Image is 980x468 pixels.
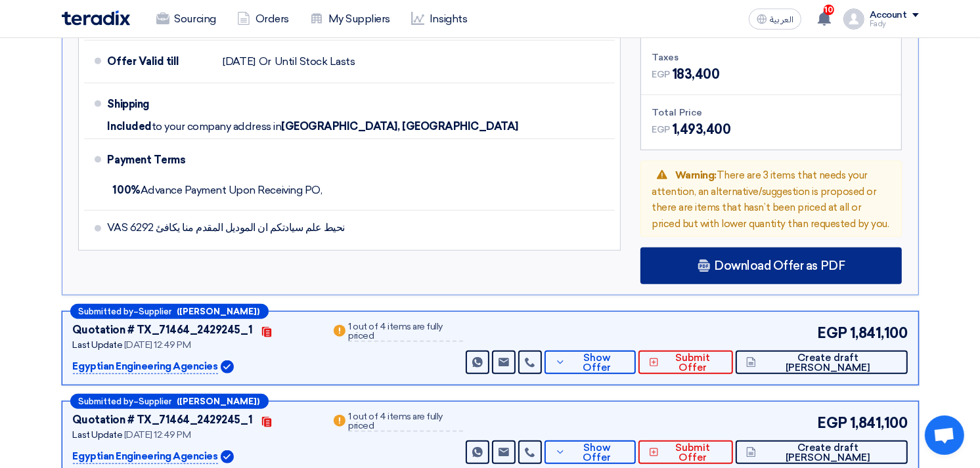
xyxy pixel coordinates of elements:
[817,322,847,344] span: EGP
[139,307,172,316] span: Supplier
[925,415,964,455] div: Open chat
[108,221,345,234] span: نحيط علم سيادتكم ان الموديل المقدم منا يكافئ VAS 6292
[545,351,636,374] button: Show Offer
[73,359,218,375] p: Egyptian Engineering Agencies
[770,15,793,24] span: العربية
[749,9,801,30] button: العربية
[348,412,462,432] div: 1 out of 4 items are fully priced
[177,307,260,316] b: ([PERSON_NAME])
[662,443,723,463] span: Submit Offer
[79,397,134,406] span: Submitted by
[146,5,227,33] a: Sourcing
[227,5,300,33] a: Orders
[70,304,269,319] div: –
[850,412,908,434] span: 1,841,100
[73,449,218,465] p: Egyptian Engineering Agencies
[843,9,864,30] img: profile_test.png
[73,339,123,351] span: Last Update
[73,322,253,338] div: Quotation # TX_71464_2429245_1
[569,443,626,463] span: Show Offer
[62,11,130,26] img: Teradix logo
[638,351,733,374] button: Submit Offer
[736,440,907,464] button: Create draft [PERSON_NAME]
[759,443,897,463] span: Create draft [PERSON_NAME]
[662,353,723,373] span: Submit Offer
[113,184,323,196] span: Advance Payment Upon Receiving PO,
[70,394,269,409] div: –
[108,144,600,176] div: Payment Terms
[652,123,670,137] span: EGP
[638,440,733,464] button: Submit Offer
[824,5,834,15] span: 10
[275,55,355,68] span: Until Stock Lasts
[545,440,636,464] button: Show Offer
[79,307,134,316] span: Submitted by
[673,64,720,84] span: 183,400
[401,5,478,33] a: Insights
[177,397,260,406] b: ([PERSON_NAME])
[348,322,462,342] div: 1 out of 4 items are fully priced
[736,351,907,374] button: Create draft [PERSON_NAME]
[221,360,234,373] img: Verified Account
[870,10,907,21] div: Account
[652,169,889,230] span: There are 3 items that needs your attention, an alternative/suggestion is proposed or there are i...
[714,260,845,272] span: Download Offer as PDF
[817,412,847,434] span: EGP
[152,120,282,133] span: to your company address in
[652,106,891,119] div: Total Price
[124,339,191,351] span: [DATE] 12:49 PM
[652,51,891,64] div: Taxes
[759,353,897,373] span: Create draft [PERSON_NAME]
[259,55,271,68] span: Or
[108,46,213,77] div: Offer Valid till
[281,120,518,133] span: [GEOGRAPHIC_DATA], [GEOGRAPHIC_DATA]
[223,55,256,68] span: [DATE]
[73,412,253,428] div: Quotation # TX_71464_2429245_1
[300,5,401,33] a: My Suppliers
[139,397,172,406] span: Supplier
[113,184,141,196] strong: 100%
[673,119,731,139] span: 1,493,400
[850,322,908,344] span: 1,841,100
[108,120,152,133] span: Included
[73,429,123,440] span: Last Update
[652,68,670,81] span: EGP
[675,169,717,181] span: Warning:
[108,89,213,120] div: Shipping
[124,429,191,440] span: [DATE] 12:49 PM
[221,450,234,463] img: Verified Account
[569,353,626,373] span: Show Offer
[870,20,919,28] div: Fady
